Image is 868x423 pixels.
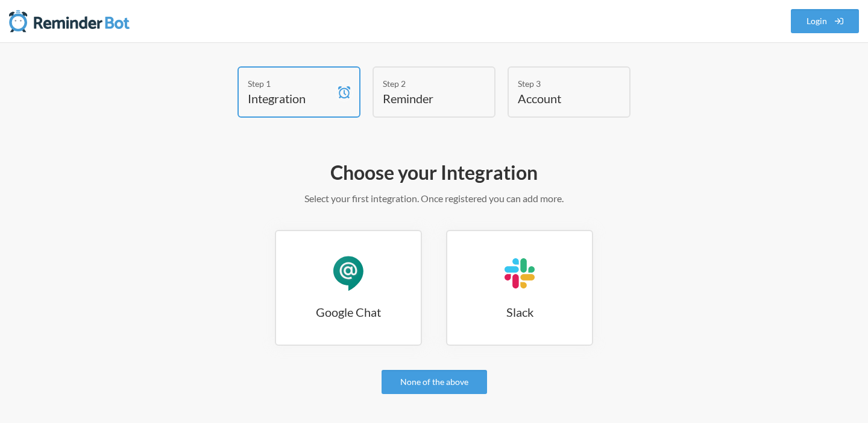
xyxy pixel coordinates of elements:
[518,90,602,107] h4: Account
[791,9,860,33] a: Login
[383,90,467,107] h4: Reminder
[276,304,421,320] h3: Google Chat
[447,304,592,320] h3: Slack
[9,9,130,33] img: Reminder Bot
[84,191,784,206] p: Select your first integration. Once registered you can add more.
[383,77,467,90] div: Step 2
[248,90,332,107] h4: Integration
[518,77,602,90] div: Step 3
[382,370,487,394] a: None of the above
[248,77,332,90] div: Step 1
[84,160,784,185] h2: Choose your Integration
